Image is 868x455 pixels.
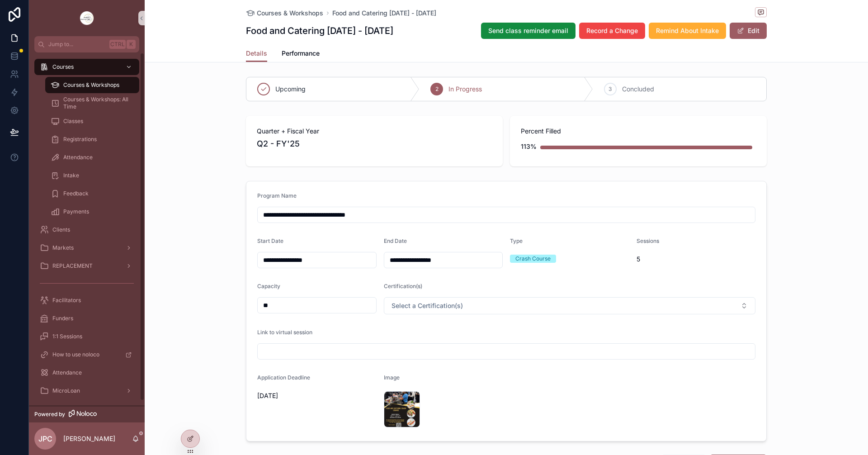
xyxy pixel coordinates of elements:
[257,391,377,400] span: [DATE]
[52,63,74,71] span: Courses
[45,95,139,111] a: Courses & Workshops: All Time
[52,226,70,233] span: Clients
[80,11,94,25] img: App logo
[127,41,135,48] span: K
[448,85,482,94] span: In Progress
[586,26,638,35] span: Record a Change
[34,310,139,327] a: Funders
[52,351,99,358] span: How to use noloco
[34,292,139,308] a: Facilitators
[488,26,568,35] span: Send class reminder email
[34,258,139,274] a: REPLACEMENT
[52,244,74,251] span: Markets
[275,85,306,94] span: Upcoming
[730,23,767,39] button: Edit
[52,315,73,322] span: Funders
[63,208,89,215] span: Payments
[521,137,537,156] div: 113%
[384,374,400,381] span: Image
[637,255,756,264] span: 5
[656,26,719,35] span: Remind About Intake
[63,434,115,443] p: [PERSON_NAME]
[246,9,323,18] a: Courses & Workshops
[38,433,52,444] span: JPC
[52,387,80,394] span: MicroLoan
[45,149,139,166] a: Attendance
[579,23,645,39] button: Record a Change
[45,167,139,184] a: Intake
[34,383,139,399] a: MicroLoan
[435,85,439,93] span: 2
[45,204,139,220] a: Payments
[257,192,297,199] span: Program Name
[257,9,323,18] span: Courses & Workshops
[45,113,139,129] a: Classes
[52,333,82,340] span: 1:1 Sessions
[257,329,312,336] span: Link to virtual session
[384,237,407,244] span: End Date
[34,411,65,418] span: Powered by
[34,59,139,75] a: Courses
[246,24,393,37] h1: Food and Catering [DATE] - [DATE]
[52,369,82,376] span: Attendance
[622,85,654,94] span: Concluded
[246,49,267,58] span: Details
[392,301,463,310] span: Select a Certification(s)
[257,374,310,381] span: Application Deadline
[510,237,523,244] span: Type
[63,172,79,179] span: Intake
[257,137,492,150] span: Q2 - FY'25
[63,96,130,110] span: Courses & Workshops: All Time
[63,136,97,143] span: Registrations
[637,237,659,244] span: Sessions
[63,81,119,89] span: Courses & Workshops
[63,190,89,197] span: Feedback
[29,52,145,406] div: scrollable content
[63,118,83,125] span: Classes
[52,262,93,270] span: REPLACEMENT
[63,154,93,161] span: Attendance
[246,45,267,62] a: Details
[481,23,576,39] button: Send class reminder email
[45,185,139,202] a: Feedback
[521,127,756,136] span: Percent Filled
[48,41,106,48] span: Jump to...
[257,127,492,136] span: Quarter + Fiscal Year
[515,255,551,263] div: Crash Course
[649,23,726,39] button: Remind About Intake
[34,36,139,52] button: Jump to...CtrlK
[282,45,320,63] a: Performance
[29,406,145,422] a: Powered by
[609,85,612,93] span: 3
[34,328,139,345] a: 1:1 Sessions
[257,237,283,244] span: Start Date
[34,346,139,363] a: How to use noloco
[45,77,139,93] a: Courses & Workshops
[52,297,81,304] span: Facilitators
[282,49,320,58] span: Performance
[109,40,126,49] span: Ctrl
[332,9,436,18] a: Food and Catering [DATE] - [DATE]
[45,131,139,147] a: Registrations
[34,365,139,381] a: Attendance
[384,297,756,314] button: Select Button
[34,240,139,256] a: Markets
[34,222,139,238] a: Clients
[384,283,422,289] span: Certification(s)
[257,283,280,289] span: Capacity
